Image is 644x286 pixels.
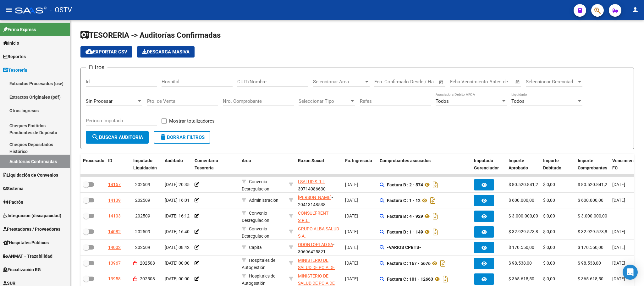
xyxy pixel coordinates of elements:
span: $ 365.618,50 [509,276,534,281]
div: 14139 [108,197,121,204]
i: Descargar documento [429,195,437,206]
span: GRUPO ALBA SALUD S.A. [298,226,339,239]
span: [DATE] [612,229,625,234]
input: Fecha inicio [374,79,400,85]
span: Convenio Desregulacion [242,211,269,223]
span: $ 98.538,00 [578,261,601,266]
span: Fiscalización RG [3,266,41,273]
span: CONSULT-RENT S.R.L. [298,211,328,223]
i: Descargar documento [431,227,439,237]
button: Open calendar [438,79,445,86]
span: - OSTV [50,3,72,17]
span: 202509 [135,198,150,203]
span: [DATE] 16:01 [165,198,190,203]
span: Comprobantes asociados [380,158,431,163]
span: Fc. Ingresada [345,158,372,163]
span: Hospitales de Autogestión [242,258,275,270]
datatable-header-cell: Comprobantes asociados [377,154,471,175]
span: 202508 [140,261,155,266]
span: [DATE] [345,198,358,203]
span: Importe Aprobado [509,158,528,170]
strong: Factura B : 1 - 149 [387,229,423,234]
span: $ 80.520.841,20 [509,182,541,187]
h3: Filtros [86,63,107,72]
span: $ 0,00 [543,182,555,187]
div: 14157 [108,181,121,188]
span: [DATE] [612,182,625,187]
span: ID [108,158,112,163]
span: [DATE] [345,182,358,187]
span: 202509 [135,213,150,218]
mat-icon: menu [5,6,13,14]
span: [PERSON_NAME] [298,195,332,200]
div: - 30626983398 [298,272,340,286]
span: [DATE] 00:00 [165,276,190,281]
span: Importe Debitado [543,158,561,170]
span: TESORERIA -> Auditorías Confirmadas [80,31,221,40]
datatable-header-cell: Area [239,154,286,175]
span: $ 3.000.000,00 [509,213,538,218]
div: 13967 [108,260,121,267]
span: Area [242,158,251,163]
span: $ 600.000,00 [578,198,603,203]
span: Tesorería [3,67,27,74]
span: 202508 [140,276,155,281]
input: Fecha fin [405,79,436,85]
span: [DATE] 08:42 [165,245,190,250]
mat-icon: search [91,133,99,141]
span: Borrar Filtros [159,135,205,140]
span: Hospitales Públicos [3,239,49,246]
mat-icon: cloud_download [85,48,93,55]
button: Buscar Auditoria [86,131,149,144]
span: [DATE] [612,261,625,266]
span: Prestadores / Proveedores [3,226,60,233]
datatable-header-cell: Razon Social [295,154,343,175]
span: $ 600.000,00 [509,198,534,203]
datatable-header-cell: Fc. Ingresada [343,154,377,175]
span: [DATE] [612,276,625,281]
span: Exportar CSV [85,49,127,55]
span: Capita [249,245,262,250]
strong: Factura B : 2 - 574 [387,182,423,187]
datatable-header-cell: ID [106,154,131,175]
span: Firma Express [3,26,36,33]
span: [DATE] 16:12 [165,213,190,218]
span: [DATE] [612,198,625,203]
span: Importe Comprobantes [578,158,607,170]
span: [DATE] [345,245,358,250]
i: Descargar documento [431,211,439,221]
span: $ 0,00 [543,261,555,266]
span: Razon Social [298,158,324,163]
div: 14103 [108,212,121,220]
div: - 30696425821 [298,241,340,254]
datatable-header-cell: Importe Comprobantes [575,154,610,175]
datatable-header-cell: Auditado [162,154,192,175]
span: Buscar Auditoria [91,135,143,140]
span: Sistema [3,185,24,192]
span: Procesado [83,158,104,163]
span: ODONTOPLAD SA [298,242,333,247]
i: Descargar documento [431,180,439,190]
span: $ 170.550,00 [509,245,534,250]
span: Mostrar totalizadores [169,117,215,125]
span: I SALUD S.R.L [298,179,325,184]
span: $ 0,00 [543,229,555,234]
span: Sin Procesar [86,98,113,104]
span: $ 0,00 [543,198,555,203]
mat-icon: delete [159,133,167,141]
span: $ 3.000.000,00 [578,213,607,218]
button: Descarga Masiva [137,46,195,58]
span: 202509 [135,229,150,234]
div: 14002 [108,244,121,251]
span: Todos [436,98,449,104]
span: $ 365.618,50 [578,276,603,281]
strong: Factura C : 101 - 12663 [387,277,433,282]
div: 13958 [108,275,121,283]
datatable-header-cell: Procesado [80,154,106,175]
span: Vencimiento FC [612,158,638,170]
span: [DATE] [345,261,358,266]
span: Administración [249,198,278,203]
strong: Factura C : 1 - 12 [387,198,421,203]
span: $ 0,00 [543,245,555,250]
span: ANMAT - Trazabilidad [3,253,52,260]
